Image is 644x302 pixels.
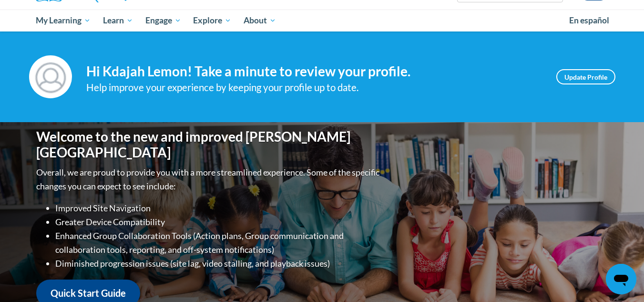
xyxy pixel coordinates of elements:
span: About [244,15,276,26]
img: Profile Image [29,55,72,98]
a: About [237,10,282,31]
span: Explore [193,15,231,26]
span: Engage [145,15,181,26]
iframe: Button to launch messaging window [606,264,636,294]
li: Diminished progression issues (site lag, video stalling, and playback issues) [55,257,382,271]
a: Learn [97,10,139,31]
a: Update Profile [556,69,615,84]
a: En español [563,10,615,31]
h4: Hi Kdajah Lemon! Take a minute to review your profile. [86,63,542,80]
li: Greater Device Compatibility [55,215,382,229]
a: Explore [187,10,237,31]
li: Improved Site Navigation [55,201,382,215]
a: Engage [139,10,187,31]
li: Enhanced Group Collaboration Tools (Action plans, Group communication and collaboration tools, re... [55,229,382,257]
div: Help improve your experience by keeping your profile up to date. [86,80,542,95]
span: My Learning [36,15,91,26]
span: Learn [103,15,133,26]
p: Overall, we are proud to provide you with a more streamlined experience. Some of the specific cha... [36,166,382,193]
a: My Learning [30,10,97,31]
div: Main menu [22,10,623,31]
span: En español [569,15,609,25]
h1: Welcome to the new and improved [PERSON_NAME][GEOGRAPHIC_DATA] [36,129,382,161]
